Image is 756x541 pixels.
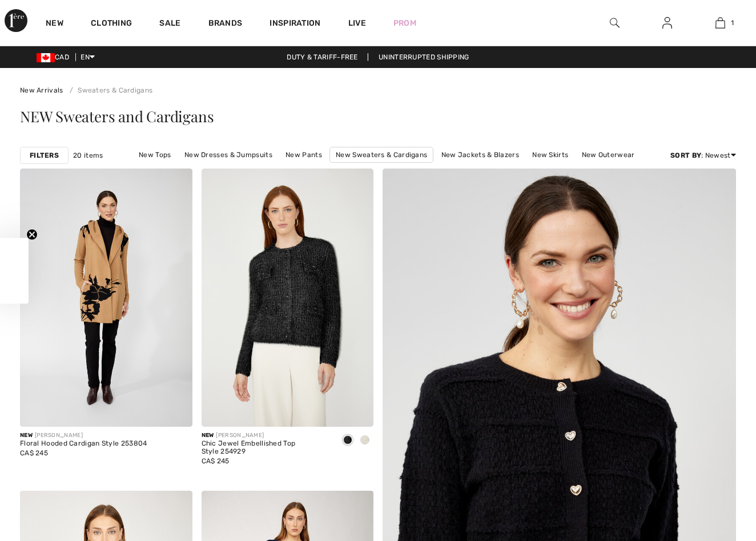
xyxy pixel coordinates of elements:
div: [PERSON_NAME] [20,431,147,440]
a: Prom [393,17,416,29]
div: Floral Hooded Cardigan Style 253804 [20,440,147,448]
button: Close teaser [26,229,38,240]
span: 1 [731,18,734,28]
img: Floral Hooded Cardigan Style 253804. Terracotta [20,169,192,427]
span: EN [81,53,95,61]
strong: Filters [30,150,59,161]
a: New Jackets & Blazers [436,147,525,162]
div: Chic Jewel Embellished Top Style 254929 [202,440,331,456]
div: [PERSON_NAME] [202,431,331,440]
strong: Sort By [670,151,701,159]
a: Live [348,17,366,29]
a: Sale [159,18,180,30]
a: New Arrivals [20,86,63,94]
span: Inspiration [270,18,320,30]
a: New Sweaters & Cardigans [329,147,433,163]
span: New [20,432,33,439]
a: New Tops [133,147,176,162]
span: 20 items [73,150,103,161]
a: Clothing [91,18,132,30]
img: My Info [662,16,672,30]
span: CAD [37,53,74,61]
img: My Bag [715,16,725,30]
a: Sign In [653,16,681,30]
a: New Pants [280,147,328,162]
div: : Newest [670,150,736,161]
a: Sweaters & Cardigans [65,86,152,94]
a: New Dresses & Jumpsuits [179,147,278,162]
span: CA$ 245 [202,457,230,465]
div: Black [339,431,356,450]
a: New Outerwear [576,147,641,162]
img: Canadian Dollar [37,53,55,62]
span: New [202,432,214,439]
img: Chic Jewel Embellished Top Style 254929. Black [202,169,374,427]
img: search the website [610,16,620,30]
span: NEW Sweaters and Cardigans [20,106,214,126]
a: Brands [208,18,243,30]
a: New [46,18,63,30]
span: CA$ 245 [20,449,48,457]
div: Ivory/gold [356,431,373,450]
img: 1ère Avenue [5,9,27,32]
a: New Skirts [526,147,574,162]
a: 1 [694,16,746,30]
